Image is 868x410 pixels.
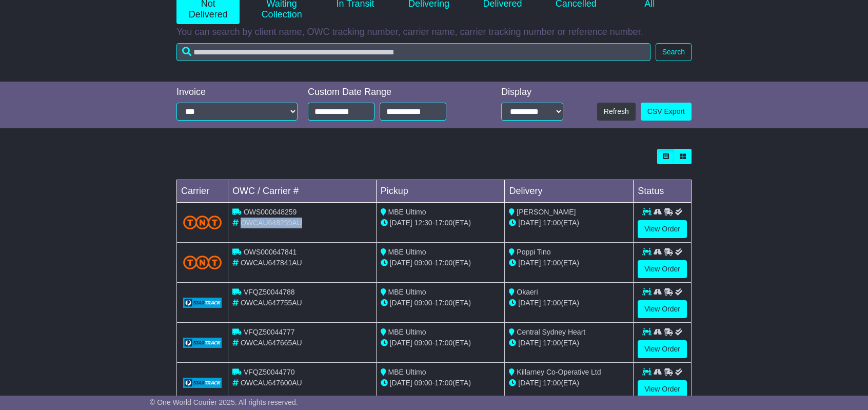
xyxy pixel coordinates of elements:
[388,288,426,296] span: MBE Ultimo
[435,299,452,307] span: 17:00
[517,368,601,376] span: Killarney Co-Operative Ltd
[241,379,302,387] span: OWCAU647600AU
[415,259,432,267] span: 09:00
[509,298,629,308] div: (ETA)
[183,216,222,229] img: TNT_Domestic.png
[183,298,222,308] img: GetCarrierServiceLogo
[543,339,561,347] span: 17:00
[390,299,412,307] span: [DATE]
[505,180,634,203] td: Delivery
[381,338,501,348] div: - (ETA)
[381,378,501,388] div: - (ETA)
[517,288,538,296] span: Okaeri
[518,259,541,267] span: [DATE]
[244,288,295,296] span: VFQZ50044788
[241,219,302,227] span: OWCAU648259AU
[244,208,297,216] span: OWS000648259
[415,379,432,387] span: 09:00
[597,103,636,121] button: Refresh
[244,248,297,256] span: OWS000647841
[517,208,576,216] span: [PERSON_NAME]
[183,378,222,388] img: GetCarrierServiceLogo
[376,180,505,203] td: Pickup
[177,180,228,203] td: Carrier
[381,258,501,268] div: - (ETA)
[518,219,541,227] span: [DATE]
[388,208,426,216] span: MBE Ultimo
[388,328,426,336] span: MBE Ultimo
[183,256,222,269] img: TNT_Domestic.png
[390,259,412,267] span: [DATE]
[518,339,541,347] span: [DATE]
[150,398,298,406] span: © One World Courier 2025. All rights reserved.
[228,180,377,203] td: OWC / Carrier #
[390,339,412,347] span: [DATE]
[390,219,412,227] span: [DATE]
[517,248,550,256] span: Poppi Tino
[435,219,452,227] span: 17:00
[244,368,295,376] span: VFQZ50044770
[634,180,692,203] td: Status
[543,219,561,227] span: 17:00
[435,379,452,387] span: 17:00
[509,338,629,348] div: (ETA)
[638,260,687,278] a: View Order
[543,259,561,267] span: 17:00
[241,339,302,347] span: OWCAU647665AU
[183,338,222,348] img: GetCarrierServiceLogo
[176,87,298,98] div: Invoice
[435,339,452,347] span: 17:00
[543,299,561,307] span: 17:00
[518,299,541,307] span: [DATE]
[176,27,692,38] p: You can search by client name, OWC tracking number, carrier name, carrier tracking number or refe...
[415,219,432,227] span: 12:30
[381,298,501,308] div: - (ETA)
[509,378,629,388] div: (ETA)
[641,103,692,121] a: CSV Export
[415,339,432,347] span: 09:00
[501,87,563,98] div: Display
[543,379,561,387] span: 17:00
[381,218,501,228] div: - (ETA)
[388,368,426,376] span: MBE Ultimo
[517,328,585,336] span: Central Sydney Heart
[509,218,629,228] div: (ETA)
[638,220,687,238] a: View Order
[435,259,452,267] span: 17:00
[638,340,687,358] a: View Order
[415,299,432,307] span: 09:00
[244,328,295,336] span: VFQZ50044777
[638,300,687,318] a: View Order
[241,259,302,267] span: OWCAU647841AU
[241,299,302,307] span: OWCAU647755AU
[390,379,412,387] span: [DATE]
[308,87,472,98] div: Custom Date Range
[388,248,426,256] span: MBE Ultimo
[509,258,629,268] div: (ETA)
[656,43,692,61] button: Search
[518,379,541,387] span: [DATE]
[638,380,687,398] a: View Order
